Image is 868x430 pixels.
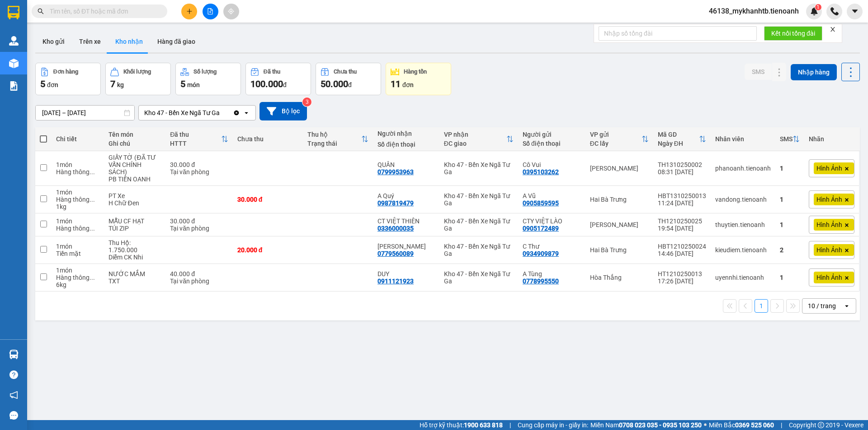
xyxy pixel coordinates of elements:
[377,277,414,285] div: 0911121923
[464,421,503,429] strong: 1900 633 818
[207,8,213,14] span: file-add
[307,131,361,138] div: Thu hộ
[523,131,581,138] div: Người gửi
[237,135,298,143] div: Chưa thu
[764,26,822,41] button: Kết nối tổng đài
[444,217,514,232] div: Kho 47 - Bến Xe Ngã Tư Ga
[108,154,161,176] div: GIẤY TỜ (ĐÃ TƯ VẤN CHÍNH SÁCH)
[56,161,99,168] div: 1 món
[108,217,161,225] div: MẪU CF HẠT
[847,4,863,19] button: caret-down
[165,127,233,151] th: Toggle SortBy
[377,161,435,168] div: QUÂN
[56,196,99,203] div: Hàng thông thường
[303,127,373,151] th: Toggle SortBy
[523,243,581,250] div: C Thư
[704,423,707,427] span: ⚪️
[50,6,156,16] input: Tìm tên, số ĐT hoặc mã đơn
[377,217,435,225] div: CT VIỆT THIÊN
[123,69,151,75] div: Khối lượng
[658,140,699,147] div: Ngày ĐH
[90,274,95,281] span: ...
[523,250,559,257] div: 0934909879
[334,69,357,75] div: Chưa thu
[816,4,820,10] span: 1
[108,254,161,261] div: Diễm CK Nhi
[170,131,221,138] div: Đã thu
[56,203,99,210] div: 1 kg
[203,4,218,19] button: file-add
[523,161,581,168] div: Cô Vui
[590,221,649,228] div: [PERSON_NAME]
[35,31,72,52] button: Kho gửi
[658,277,706,285] div: 17:26 [DATE]
[108,176,161,183] div: PB TIẾN OANH
[237,246,298,254] div: 20.000 đ
[780,196,800,203] div: 1
[170,168,228,176] div: Tại văn phòng
[404,69,427,75] div: Hàng tồn
[90,168,95,176] span: ...
[228,8,234,14] span: aim
[702,5,806,17] span: 46138_mykhanhtb.tienoanh
[9,350,19,359] img: warehouse-icon
[590,196,649,203] div: Hai Bà Trưng
[590,246,649,254] div: Hai Bà Trưng
[8,6,19,19] img: logo-vxr
[444,140,506,147] div: ĐC giao
[180,79,185,89] span: 5
[509,420,511,430] span: |
[386,63,451,95] button: Hàng tồn11đơn
[9,36,19,46] img: warehouse-icon
[108,239,161,254] div: Thu Hộ: 1.750.000
[590,420,702,430] span: Miền Nam
[170,277,228,285] div: Tại văn phòng
[715,274,771,281] div: uyennhi.tienoanh
[518,420,588,430] span: Cung cấp máy in - giấy in:
[186,8,193,14] span: plus
[391,79,401,89] span: 11
[108,199,161,207] div: H Chữ Đen
[264,69,280,75] div: Đã thu
[658,161,706,168] div: TH1310250002
[56,250,99,257] div: Tiền mặt
[377,270,435,277] div: DUY
[818,422,824,428] span: copyright
[117,81,124,88] span: kg
[619,421,702,429] strong: 0708 023 035 - 0935 103 250
[402,81,414,88] span: đơn
[658,217,706,225] div: TH1210250025
[816,164,842,172] span: Hình Ảnh
[283,81,287,88] span: đ
[38,8,44,14] span: search
[56,168,99,176] div: Hàng thông thường
[170,217,228,225] div: 30.000 đ
[816,195,842,203] span: Hình Ảnh
[444,192,514,207] div: Kho 47 - Bến Xe Ngã Tư Ga
[221,108,222,117] input: Selected Kho 47 - Bến Xe Ngã Tư Ga.
[444,270,514,285] div: Kho 47 - Bến Xe Ngã Tư Ga
[420,420,503,430] span: Hỗ trợ kỹ thuật:
[735,421,774,429] strong: 0369 525 060
[108,225,161,232] div: TÚI ZIP
[745,64,772,80] button: SMS
[377,168,414,176] div: 0799953963
[590,165,649,172] div: [PERSON_NAME]
[56,267,99,274] div: 1 món
[444,161,514,176] div: Kho 47 - Bến Xe Ngã Tư Ga
[658,192,706,199] div: HBT1310250013
[170,161,228,168] div: 30.000 đ
[9,411,18,420] span: message
[36,106,134,120] input: Select a date range.
[193,69,217,75] div: Số lượng
[815,4,821,10] sup: 1
[56,217,99,225] div: 1 món
[775,127,804,151] th: Toggle SortBy
[439,127,518,151] th: Toggle SortBy
[658,243,706,250] div: HBT1210250024
[250,79,283,89] span: 100.000
[56,281,99,288] div: 6 kg
[108,277,161,285] div: TXT
[585,127,653,151] th: Toggle SortBy
[90,225,95,232] span: ...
